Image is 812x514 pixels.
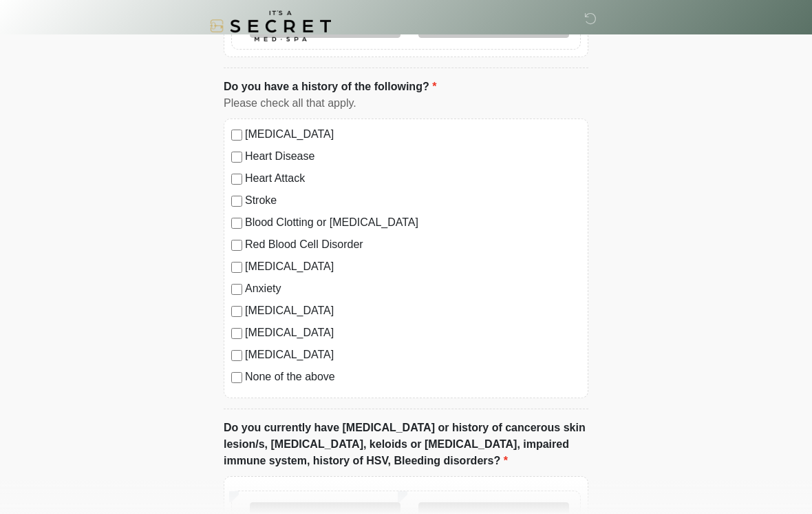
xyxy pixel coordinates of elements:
[231,174,242,185] input: Heart Attack
[231,152,242,163] input: Heart Disease
[231,262,242,273] input: [MEDICAL_DATA]
[210,10,331,41] img: It's A Secret Med Spa Logo
[231,130,242,141] input: [MEDICAL_DATA]
[245,258,581,275] label: [MEDICAL_DATA]
[224,420,588,469] label: Do you currently have [MEDICAL_DATA] or history of cancerous skin lesion/s, [MEDICAL_DATA], keloi...
[245,236,581,253] label: Red Blood Cell Disorder
[231,372,242,383] input: None of the above
[245,347,581,363] label: [MEDICAL_DATA]
[231,350,242,361] input: [MEDICAL_DATA]
[231,196,242,207] input: Stroke
[231,306,242,317] input: [MEDICAL_DATA]
[245,126,581,143] label: [MEDICAL_DATA]
[245,170,581,187] label: Heart Attack
[245,214,581,231] label: Blood Clotting or [MEDICAL_DATA]
[245,369,581,385] label: None of the above
[231,240,242,251] input: Red Blood Cell Disorder
[245,192,581,209] label: Stroke
[224,79,436,95] label: Do you have a history of the following?
[231,284,242,295] input: Anxiety
[224,95,588,112] div: Please check all that apply.
[245,325,581,341] label: [MEDICAL_DATA]
[245,148,581,165] label: Heart Disease
[245,280,581,297] label: Anxiety
[231,328,242,339] input: [MEDICAL_DATA]
[245,302,581,319] label: [MEDICAL_DATA]
[231,218,242,229] input: Blood Clotting or [MEDICAL_DATA]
